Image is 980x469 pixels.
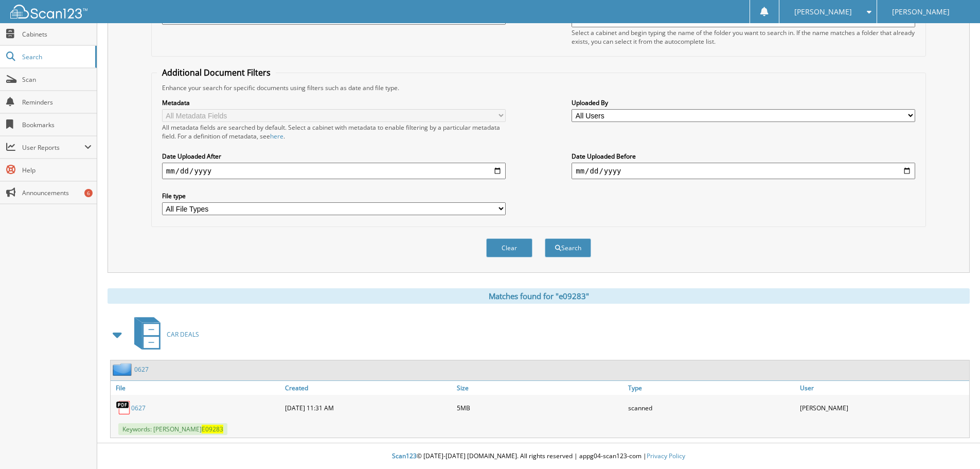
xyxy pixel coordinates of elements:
[22,30,92,39] span: Cabinets
[134,365,149,374] a: 0627
[157,67,276,78] legend: Additional Document Filters
[22,53,90,61] span: Search
[128,314,199,355] a: CAR DEALS
[572,28,915,46] div: Select a cabinet and begin typing the name of the folder you want to search in. If the name match...
[22,166,92,175] span: Help
[113,363,134,376] img: folder2.png
[22,143,84,152] span: User Reports
[454,381,626,395] a: Size
[167,330,199,339] span: CAR DEALS
[111,381,282,395] a: File
[202,425,223,433] span: E09283
[22,120,92,129] span: Bookmarks
[794,9,852,15] span: [PERSON_NAME]
[282,397,454,418] div: [DATE] 11:31 AM
[116,400,131,415] img: PDF.png
[797,397,969,418] div: [PERSON_NAME]
[22,75,92,84] span: Scan
[626,381,797,395] a: Type
[545,238,591,257] button: Search
[108,288,970,304] div: Matches found for "e09283"
[486,238,532,257] button: Clear
[162,98,506,107] label: Metadata
[270,132,283,141] a: here
[572,152,915,161] label: Date Uploaded Before
[797,381,969,395] a: User
[22,188,92,197] span: Announcements
[572,163,915,179] input: end
[626,397,797,418] div: scanned
[84,189,93,197] div: 6
[157,83,920,92] div: Enhance your search for specific documents using filters such as date and file type.
[131,404,146,412] a: 0627
[392,451,417,460] span: Scan123
[118,423,227,435] span: Keywords: [PERSON_NAME]
[892,9,950,15] span: [PERSON_NAME]
[97,444,980,469] div: © [DATE]-[DATE] [DOMAIN_NAME]. All rights reserved | appg04-scan123-com |
[929,420,980,469] iframe: Chat Widget
[162,123,506,141] div: All metadata fields are searched by default. Select a cabinet with metadata to enable filtering b...
[162,163,506,179] input: start
[572,98,915,107] label: Uploaded By
[647,451,685,460] a: Privacy Policy
[10,5,87,19] img: scan123-logo-white.svg
[282,381,454,395] a: Created
[454,397,626,418] div: 5MB
[162,192,506,200] label: File type
[162,152,506,161] label: Date Uploaded After
[22,98,92,107] span: Reminders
